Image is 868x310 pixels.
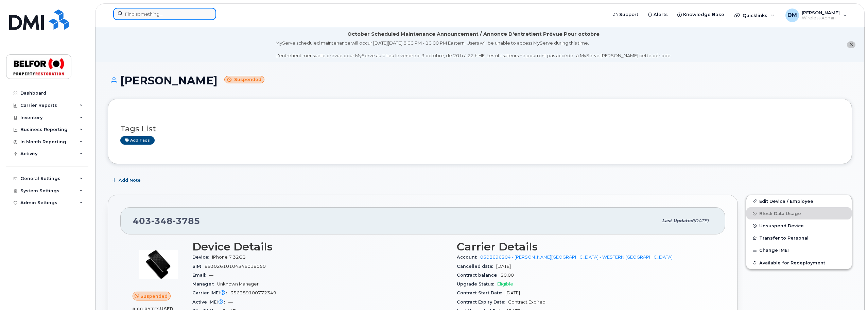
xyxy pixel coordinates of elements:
[192,241,449,253] h3: Device Details
[693,218,709,223] span: [DATE]
[192,299,228,305] span: Active IMEI
[347,31,600,38] div: October Scheduled Maintenance Announcement / Annonce D'entretient Prévue Pour octobre
[205,264,266,269] span: 89302610104346018050
[457,241,713,253] h3: Carrier Details
[457,299,508,305] span: Contract Expiry Date
[457,264,496,269] span: Cancelled date
[457,281,497,287] span: Upgrade Status
[759,260,825,265] span: Available for Redeployment
[662,218,693,223] span: Last updated
[746,257,852,269] button: Available for Redeployment
[746,232,852,244] button: Transfer to Personal
[457,273,501,278] span: Contract balance
[457,290,505,295] span: Contract Start Date
[212,255,246,260] span: iPhone 7 32GB
[480,255,673,260] a: 0508696204 - [PERSON_NAME][GEOGRAPHIC_DATA] - WESTERN [GEOGRAPHIC_DATA]
[151,216,173,226] span: 348
[224,76,264,84] small: Suspended
[192,273,209,278] span: Email
[505,290,520,295] span: [DATE]
[173,216,200,226] span: 3785
[746,219,852,232] button: Unsuspend Device
[746,195,852,207] a: Edit Device / Employee
[746,207,852,219] button: Block Data Usage
[108,75,852,86] h1: [PERSON_NAME]
[192,264,205,269] span: SIM
[192,255,212,260] span: Device
[276,40,672,59] div: MyServe scheduled maintenance will occur [DATE][DATE] 8:00 PM - 10:00 PM Eastern. Users will be u...
[120,136,155,145] a: Add tags
[228,299,233,305] span: —
[133,216,200,226] span: 403
[192,290,230,295] span: Carrier IMEI
[120,125,839,133] h3: Tags List
[209,273,213,278] span: —
[140,293,168,299] span: Suspended
[138,244,179,285] img: image20231002-3703462-p7zgru.jpeg
[230,290,276,295] span: 356389100772349
[508,299,545,305] span: Contract Expired
[497,281,513,287] span: Eligible
[501,273,514,278] span: $0.00
[496,264,511,269] span: [DATE]
[457,255,480,260] span: Account
[108,174,146,186] button: Add Note
[847,41,855,48] button: close notification
[217,281,259,287] span: Unknown Manager
[759,223,804,228] span: Unsuspend Device
[746,244,852,256] button: Change IMEI
[192,281,217,287] span: Manager
[119,177,141,183] span: Add Note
